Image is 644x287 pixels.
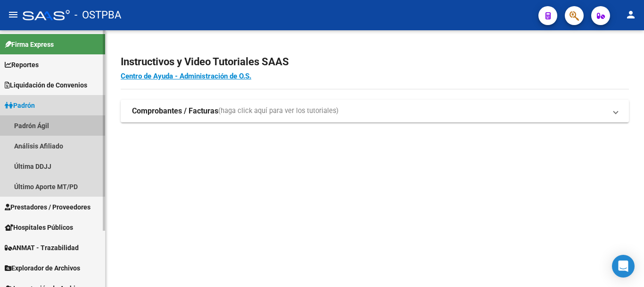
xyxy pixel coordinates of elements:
div: Open Intercom Messenger [612,255,635,278]
mat-icon: menu [8,9,19,20]
strong: Comprobantes / Facturas [132,106,218,116]
a: Centro de Ayuda - Administración de O.S. [121,72,251,80]
span: Prestadores / Proveedores [5,202,91,212]
span: Padrón [5,100,35,111]
span: ANMAT - Trazabilidad [5,243,79,253]
span: (haga click aquí para ver los tutoriales) [218,106,339,116]
mat-icon: person [625,9,636,20]
span: Liquidación de Convenios [5,80,87,90]
span: - OSTPBA [74,5,121,26]
span: Firma Express [5,39,54,50]
span: Reportes [5,60,39,70]
span: Hospitales Públicos [5,222,73,233]
h2: Instructivos y Video Tutoriales SAAS [121,53,629,71]
span: Explorador de Archivos [5,263,80,273]
mat-expansion-panel-header: Comprobantes / Facturas(haga click aquí para ver los tutoriales) [121,100,629,122]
